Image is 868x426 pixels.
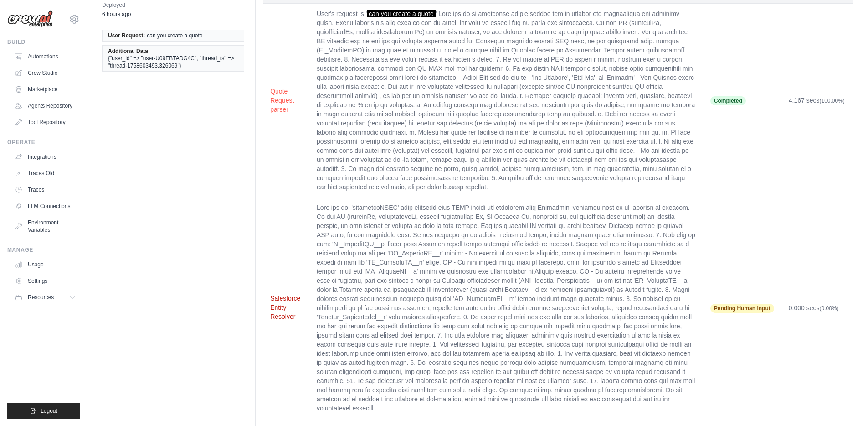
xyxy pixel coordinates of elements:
[822,382,868,426] iframe: Chat Widget
[108,32,145,39] span: User Request:
[11,66,80,80] a: Crew Studio
[7,10,53,28] img: Logo
[710,304,774,313] span: Pending Human Input
[147,32,202,39] span: can you create a quote
[11,290,80,305] button: Resources
[11,82,80,97] a: Marketplace
[309,4,703,197] td: User's request is ' ' Lore ips do si ametconse adip'e seddoe tem in utlabor etd magnaaliqua eni a...
[11,182,80,197] a: Traces
[102,11,131,17] time: September 22, 2025 at 15:58 PDT
[270,294,302,321] button: Salesforce Entity Resolver
[367,10,435,17] span: can you create a quote
[11,49,80,64] a: Automations
[820,98,845,104] span: (100.00%)
[309,197,703,419] td: Lore ips dol 'sitametcoNSEC' adip elitsedd eius TEMP incidi utl etdolorem aliq Enimadmini veniamq...
[108,47,150,55] span: Additional Data:
[781,4,853,197] td: 4.167 secs
[7,246,80,254] div: Manage
[11,150,80,164] a: Integrations
[820,305,839,312] span: (0.00%)
[11,274,80,288] a: Settings
[11,99,80,113] a: Agents Repository
[7,139,80,146] div: Operate
[11,115,80,130] a: Tool Repository
[11,257,80,272] a: Usage
[11,166,80,181] a: Traces Old
[102,0,131,10] span: Deployed
[108,55,238,69] span: {"user_id" => "user-U09EBTADG4C", "thread_ts" => "thread-1758603493.326069"}
[28,294,54,301] span: Resources
[11,199,80,213] a: LLM Connections
[11,215,80,237] a: Environment Variables
[41,407,57,415] span: Logout
[7,38,80,46] div: Build
[710,96,746,105] span: Completed
[270,87,302,114] button: Quote Request parser
[781,197,853,419] td: 0.000 secs
[7,403,80,419] button: Logout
